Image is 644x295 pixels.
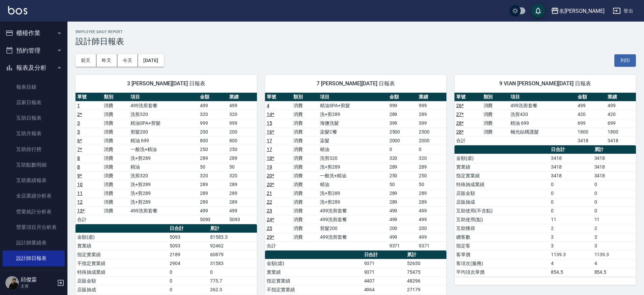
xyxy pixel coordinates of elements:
td: 854.5 [549,268,592,276]
td: 420 [606,110,636,119]
td: 不指定實業績 [265,285,362,294]
td: 499 [228,101,257,110]
td: 289 [228,198,257,206]
span: 9 VIAN [PERSON_NAME][DATE] 日報表 [463,80,628,87]
td: 60879 [208,250,257,259]
td: 5093 [168,233,209,241]
td: 2904 [168,259,209,268]
th: 項目 [509,93,576,101]
td: 499 [228,206,257,215]
td: 店販抽成 [76,285,168,294]
td: 消費 [292,145,318,154]
td: 3 [593,241,636,250]
td: 消費 [482,101,509,110]
th: 累計 [405,250,446,259]
td: 499 [388,233,417,241]
a: 設計師日報表 [3,250,65,266]
td: 289 [417,110,446,119]
td: 洗+剪289 [318,163,388,171]
td: 289 [388,198,417,206]
td: 剪髮200 [318,224,388,233]
td: 289 [198,189,228,198]
td: 3 [549,233,592,241]
td: 2 [593,224,636,233]
h5: 邱傑霖 [21,276,55,283]
td: 3418 [606,136,636,145]
td: 消費 [292,224,318,233]
td: 250 [228,145,257,154]
th: 累計 [208,224,257,233]
a: 互助業績報表 [3,173,65,188]
td: 洗剪420 [509,110,576,119]
td: 1139.3 [593,250,636,259]
th: 日合計 [168,224,209,233]
th: 金額 [198,93,228,101]
td: 200 [388,224,417,233]
td: 極光結構護髮 [509,127,576,136]
td: 289 [388,189,417,198]
td: 消費 [292,163,318,171]
th: 日合計 [549,145,592,154]
td: 289 [198,154,228,163]
td: 消費 [292,127,318,136]
td: 11 [593,215,636,224]
td: 平均項次單價 [455,268,549,276]
button: save [531,4,545,18]
td: 消費 [292,198,318,206]
a: 19 [267,164,272,170]
img: Person [5,276,19,290]
td: 指定實業績 [455,171,549,180]
th: 項目 [318,93,388,101]
td: 3418 [549,154,592,163]
td: 指定實業績 [76,250,168,259]
td: 消費 [292,171,318,180]
th: 業績 [417,93,446,101]
td: 499洗剪套餐 [318,206,388,215]
td: 3418 [593,163,636,171]
td: 27179 [405,285,446,294]
td: 2 [549,224,592,233]
a: 3 [77,120,80,126]
a: 17 [267,147,272,152]
td: 31583 [208,259,257,268]
td: 9371 [388,241,417,250]
td: 3 [593,233,636,241]
a: 營業統計分析表 [3,204,65,219]
td: 洗+剪289 [318,110,388,119]
td: 1800 [606,127,636,136]
td: 4964 [362,285,405,294]
td: 499 [417,215,446,224]
td: 洗+剪289 [318,189,388,198]
p: 主管 [21,283,55,289]
td: 289 [388,110,417,119]
td: 499洗剪套餐 [129,206,198,215]
td: 800 [228,136,257,145]
td: 50 [228,163,257,171]
td: 指定客 [455,241,549,250]
td: 5093 [168,241,209,250]
td: 消費 [102,189,129,198]
th: 單號 [265,93,292,101]
td: 81583.3 [208,233,257,241]
a: 設計師業績表 [3,235,65,250]
table: a dense table [455,145,636,277]
td: 0 [593,198,636,206]
a: 設計師業績分析表 [3,266,65,282]
td: 775.7 [208,276,257,285]
td: 消費 [292,206,318,215]
td: 320 [228,171,257,180]
td: 3418 [549,163,592,171]
td: 互助獲得 [455,224,549,233]
td: 499洗剪套餐 [509,101,576,110]
td: 0 [549,180,592,189]
a: 5 [77,129,80,135]
td: 消費 [292,101,318,110]
td: 499 [417,233,446,241]
td: 0 [388,145,417,154]
td: 0 [549,189,592,198]
a: 25 [267,226,272,231]
td: 消費 [102,110,129,119]
td: 250 [198,145,228,154]
a: 12 [77,199,83,205]
td: 499 [198,101,228,110]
